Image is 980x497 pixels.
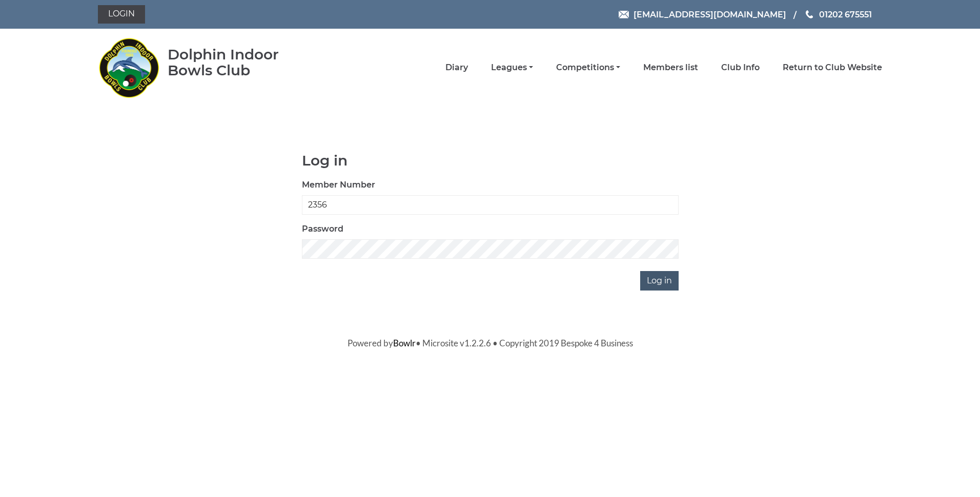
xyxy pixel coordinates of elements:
[302,153,679,169] h1: Log in
[819,9,872,19] span: 01202 675551
[804,8,872,21] a: Phone us 01202 675551
[556,62,620,73] a: Competitions
[168,47,312,78] div: Dolphin Indoor Bowls Club
[98,32,159,103] img: Dolphin Indoor Bowls Club
[302,179,375,191] label: Member Number
[806,10,813,18] img: Phone us
[491,62,533,73] a: Leagues
[783,62,882,73] a: Return to Club Website
[634,9,786,19] span: [EMAIL_ADDRESS][DOMAIN_NAME]
[393,338,416,348] a: Bowlr
[643,62,698,73] a: Members list
[619,8,786,21] a: Email [EMAIL_ADDRESS][DOMAIN_NAME]
[721,62,760,73] a: Club Info
[445,62,468,73] a: Diary
[348,338,633,348] span: Powered by • Microsite v1.2.2.6 • Copyright 2019 Bespoke 4 Business
[619,11,629,18] img: Email
[640,271,679,291] input: Log in
[98,5,145,24] a: Login
[302,223,343,235] label: Password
